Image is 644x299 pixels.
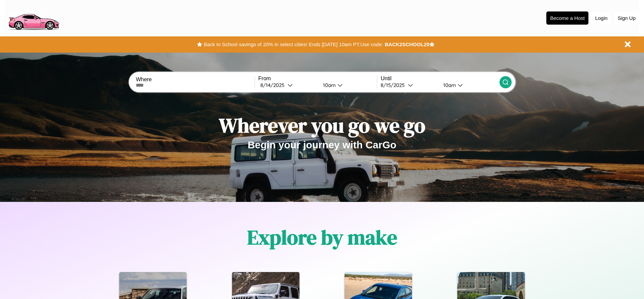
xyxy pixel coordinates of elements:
button: Become a Host [546,11,588,25]
button: 10am [318,82,377,89]
label: Until [381,76,499,82]
h1: Explore by make [247,223,397,251]
button: Back to School savings of 20% in select cities! Ends [DATE] 10am PT.Use code: [202,40,385,49]
div: 8 / 15 / 2025 [381,82,408,88]
button: Sign Up [614,12,639,24]
b: BACK2SCHOOL20 [385,41,429,47]
button: 10am [438,82,499,89]
button: 8/14/2025 [258,82,318,89]
div: 8 / 14 / 2025 [260,82,288,88]
div: 10am [440,82,458,88]
label: Where [136,77,254,83]
div: 10am [320,82,337,88]
img: logo [5,3,62,32]
label: From [258,76,377,82]
button: Login [592,12,611,24]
